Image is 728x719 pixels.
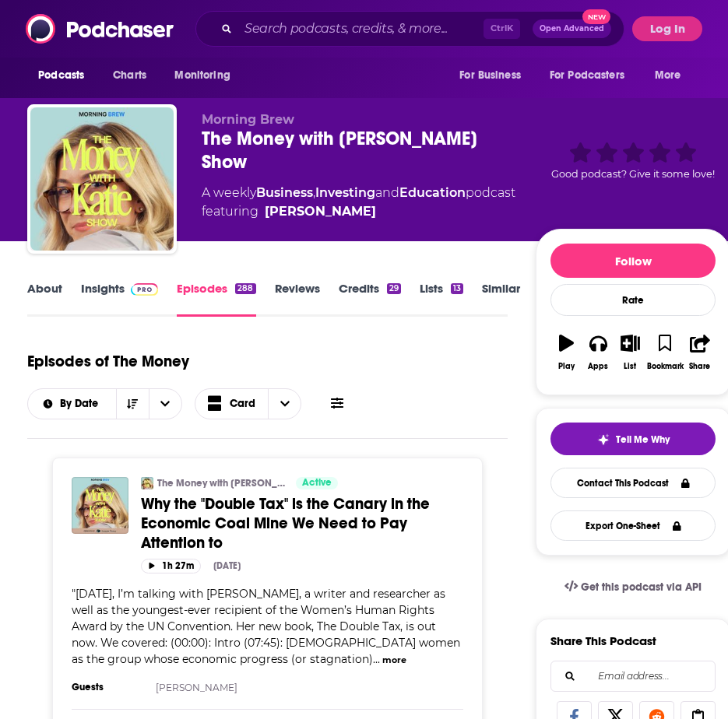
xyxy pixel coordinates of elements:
img: The Money with Katie Show [30,107,174,251]
button: open menu [27,61,104,90]
span: Charts [113,65,146,86]
div: Rate [550,284,716,316]
span: " [72,587,460,666]
button: open menu [149,389,181,419]
button: more [382,654,406,667]
span: Tell Me Why [616,433,670,446]
img: Why the "Double Tax" is the Canary in the Economic Coal Mine We Need to Pay Attention to [72,477,128,534]
button: Follow [550,244,716,278]
a: Episodes288 [177,281,255,317]
div: 29 [387,283,401,294]
span: Podcasts [38,65,84,86]
button: Bookmark [646,324,684,381]
a: The Money with [PERSON_NAME] Show [157,477,286,489]
button: Play [550,324,582,381]
img: Podchaser Pro [131,283,158,296]
div: 13 [451,283,463,294]
button: open menu [540,61,647,90]
a: Lists13 [420,281,463,317]
img: The Money with Katie Show [141,477,153,489]
span: Card [230,398,255,409]
button: 1h 27m [141,559,201,573]
input: Email address... [564,661,702,691]
span: More [655,65,681,86]
a: Education [399,185,466,200]
button: Log In [632,16,702,41]
span: By Date [60,398,104,409]
a: Charts [103,61,156,90]
span: Why the "Double Tax" is the Canary in the Economic Coal Mine We Need to Pay Attention to [141,494,430,552]
input: Search podcasts, credits, & more... [238,16,484,41]
a: Business [256,185,313,200]
span: For Business [459,65,521,86]
span: Open Advanced [540,25,604,33]
span: Morning Brew [202,112,294,127]
span: [DATE], I’m talking with [PERSON_NAME], a writer and researcher as well as the youngest-ever reci... [72,587,460,666]
h3: Share This Podcast [550,633,656,648]
div: Apps [588,362,608,371]
div: Search followers [550,661,716,692]
div: Share [689,362,710,371]
button: open menu [164,61,250,90]
div: Play [558,362,575,371]
button: Apps [582,324,614,381]
a: Katie Gatti [265,202,376,221]
span: ... [373,652,380,666]
a: Investing [315,185,375,200]
span: Ctrl K [484,19,520,39]
span: and [375,185,399,200]
a: Similar [482,281,520,317]
span: Get this podcast via API [581,580,702,594]
div: [DATE] [213,560,241,571]
a: Contact This Podcast [550,468,716,498]
span: New [582,9,610,24]
button: open menu [448,61,540,90]
a: Why the "Double Tax" is the Canary in the Economic Coal Mine We Need to Pay Attention to [141,494,463,552]
span: For Podcasters [550,65,624,86]
button: List [614,324,646,381]
button: open menu [644,61,701,90]
a: Reviews [275,281,320,317]
img: tell me why sparkle [597,433,610,446]
button: Sort Direction [116,389,149,419]
button: open menu [28,398,116,409]
button: Share [684,324,716,381]
div: List [624,362,636,371]
div: Search podcasts, credits, & more... [195,11,624,47]
button: Choose View [195,388,302,419]
button: tell me why sparkleTell Me Why [550,423,716,455]
div: 288 [235,283,255,294]
button: Open AdvancedNew [533,19,611,38]
a: About [27,281,62,317]
div: Bookmark [647,362,684,371]
span: Monitoring [174,65,230,86]
span: Good podcast? Give it some love! [551,168,715,180]
span: featuring [202,202,515,221]
a: Get this podcast via API [552,568,714,606]
div: A weekly podcast [202,184,515,221]
h1: Episodes of The Money [27,352,189,371]
h2: Choose List sort [27,388,182,419]
a: Credits29 [339,281,401,317]
button: Export One-Sheet [550,510,716,541]
span: Active [302,475,332,491]
h3: Guests [72,681,142,693]
span: , [313,185,315,200]
img: Podchaser - Follow, Share and Rate Podcasts [26,14,175,44]
a: Active [296,477,338,489]
a: InsightsPodchaser Pro [81,281,158,317]
a: [PERSON_NAME] [156,682,237,693]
